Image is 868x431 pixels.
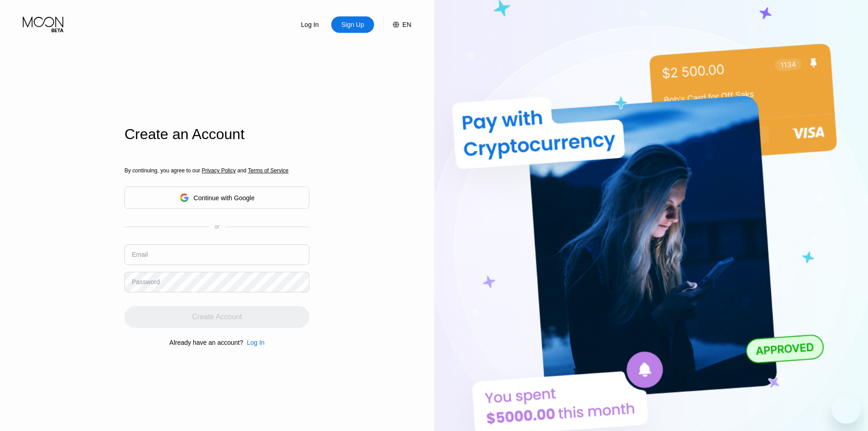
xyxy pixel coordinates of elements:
div: Password [132,278,159,286]
div: Log In [288,16,331,33]
div: Continue with Google [124,187,309,209]
div: EN [402,21,411,28]
div: Email [132,251,148,258]
div: Already have an account? [169,339,243,346]
span: Terms of Service [248,167,288,174]
div: Sign Up [331,16,374,33]
div: EN [383,16,411,33]
div: By continuing, you agree to our [124,167,309,174]
div: Create an Account [124,126,309,143]
div: Log In [243,339,265,346]
div: or [215,223,220,230]
iframe: Nút để khởi chạy cửa sổ nhắn tin [832,395,861,424]
div: Log In [300,20,320,29]
span: and [236,167,248,174]
div: Sign Up [340,20,365,29]
span: Privacy Policy [202,167,236,174]
div: Log In [247,339,265,346]
div: Continue with Google [194,194,255,202]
